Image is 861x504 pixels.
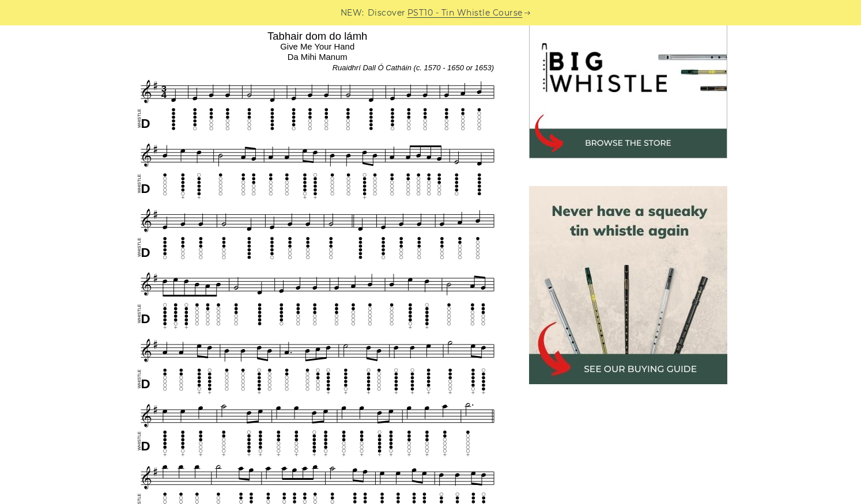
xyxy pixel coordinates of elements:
img: tin whistle buying guide [529,186,727,384]
a: PST10 - Tin Whistle Course [407,6,523,20]
span: NEW: [341,6,364,20]
span: Discover [368,6,406,20]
